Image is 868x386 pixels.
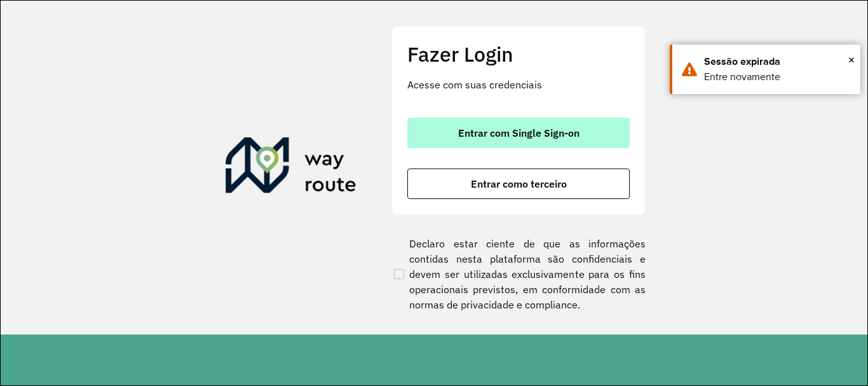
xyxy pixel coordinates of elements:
h2: Fazer Login [407,42,630,66]
button: button [407,118,630,148]
button: Close [848,50,855,69]
button: button [407,169,630,199]
img: Roteirizador AmbevTech [226,137,356,198]
div: Entre novamente [704,69,851,85]
span: Entrar com Single Sign-on [458,128,580,138]
label: Declaro estar ciente de que as informações contidas nesta plataforma são confidenciais e devem se... [391,236,646,312]
span: × [848,50,855,69]
span: Entrar como terceiro [471,179,567,189]
div: Sessão expirada [704,54,851,69]
p: Acesse com suas credenciais [407,77,630,92]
